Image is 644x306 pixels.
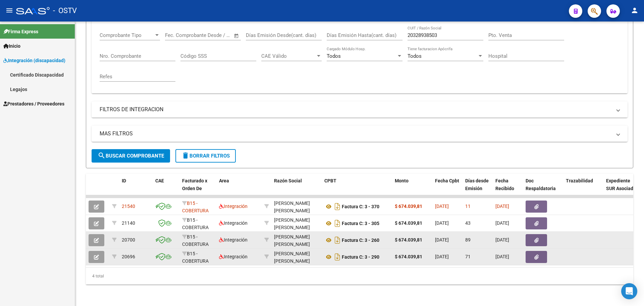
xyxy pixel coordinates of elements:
datatable-header-cell: Fecha Cpbt [432,174,463,203]
input: Fecha inicio [165,32,192,38]
span: Firma Express [3,28,38,35]
span: CAE [155,178,164,183]
span: Doc Respaldatoria [526,178,556,191]
datatable-header-cell: Expediente SUR Asociado [603,174,640,203]
mat-icon: delete [181,151,190,160]
span: Facturado x Orden De [182,178,207,191]
span: 89 [465,237,471,243]
span: Monto [395,178,409,183]
datatable-header-cell: CPBT [322,174,392,203]
span: [DATE] [435,220,449,226]
strong: $ 674.039,81 [395,220,422,226]
mat-icon: menu [5,6,13,14]
div: [PERSON_NAME] [PERSON_NAME] [274,216,319,232]
span: Integración [219,204,248,209]
span: [DATE] [495,204,509,209]
i: Descargar documento [333,235,342,246]
strong: $ 674.039,81 [395,254,422,259]
span: Expediente SUR Asociado [606,178,636,191]
div: 4 total [86,268,633,285]
span: Area [219,178,229,183]
strong: $ 674.039,81 [395,204,422,209]
span: Todos [327,53,341,59]
span: Integración [219,254,248,259]
span: CAE Válido [261,53,316,59]
button: Buscar Comprobante [92,149,170,163]
span: B15 - COBERTURA DE SALUD S.A. (Boreal) [182,234,213,262]
span: 43 [465,220,471,226]
datatable-header-cell: Trazabilidad [563,174,603,203]
span: Integración (discapacidad) [3,57,65,64]
div: Open Intercom Messenger [621,283,637,299]
span: 20696 [122,254,135,259]
span: [DATE] [435,237,449,243]
div: 20328938503 [274,233,319,247]
span: 71 [465,254,471,259]
mat-icon: search [98,151,106,160]
span: [DATE] [495,254,509,259]
datatable-header-cell: Fecha Recibido [493,174,523,203]
span: Todos [408,53,422,59]
span: B15 - COBERTURA DE SALUD S.A. (Boreal) [182,217,213,246]
div: 20328938503 [274,200,319,214]
span: [DATE] [435,204,449,209]
span: Integración [219,237,248,243]
span: 21540 [122,204,135,209]
div: 20328938503 [274,216,319,230]
datatable-header-cell: Doc Respaldatoria [523,174,563,203]
mat-icon: person [631,6,639,14]
mat-expansion-panel-header: MAS FILTROS [92,126,628,142]
mat-panel-title: MAS FILTROS [100,130,611,137]
strong: Factura C: 3 - 290 [342,254,379,260]
i: Descargar documento [333,252,342,262]
datatable-header-cell: ID [119,174,153,203]
mat-expansion-panel-header: FILTROS DE INTEGRACION [92,101,628,118]
span: Integración [219,220,248,226]
strong: Factura C: 3 - 370 [342,204,379,209]
input: Fecha fin [198,32,231,38]
span: Razón Social [274,178,302,183]
span: Prestadores / Proveedores [3,100,64,107]
strong: $ 674.039,81 [395,237,422,243]
span: [DATE] [495,220,509,226]
span: B15 - COBERTURA DE SALUD S.A. (Boreal) [182,201,213,229]
span: Buscar Comprobante [98,153,164,159]
div: 20328938503 [274,250,319,264]
datatable-header-cell: Monto [392,174,432,203]
span: Trazabilidad [566,178,593,183]
span: 20700 [122,237,135,243]
strong: Factura C: 3 - 305 [342,221,379,226]
span: 11 [465,204,471,209]
span: - OSTV [53,3,77,18]
span: CPBT [324,178,336,183]
i: Descargar documento [333,201,342,212]
datatable-header-cell: Area [216,174,262,203]
span: Fecha Recibido [495,178,514,191]
span: Inicio [3,42,20,50]
div: [PERSON_NAME] [PERSON_NAME] [274,250,319,265]
span: [DATE] [435,254,449,259]
datatable-header-cell: Días desde Emisión [463,174,493,203]
strong: Factura C: 3 - 260 [342,237,379,243]
datatable-header-cell: Facturado x Orden De [179,174,216,203]
div: [PERSON_NAME] [PERSON_NAME] [274,233,319,249]
span: Fecha Cpbt [435,178,459,183]
datatable-header-cell: CAE [153,174,179,203]
i: Descargar documento [333,218,342,229]
span: [DATE] [495,237,509,243]
span: Comprobante Tipo [100,32,154,38]
span: 21140 [122,220,135,226]
button: Open calendar [233,32,240,40]
span: Borrar Filtros [181,153,230,159]
span: Días desde Emisión [465,178,489,191]
mat-panel-title: FILTROS DE INTEGRACION [100,106,611,113]
span: ID [122,178,126,183]
span: B15 - COBERTURA DE SALUD S.A. (Boreal) [182,251,213,279]
div: [PERSON_NAME] [PERSON_NAME] [274,200,319,215]
button: Borrar Filtros [175,149,236,163]
datatable-header-cell: Razón Social [271,174,322,203]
